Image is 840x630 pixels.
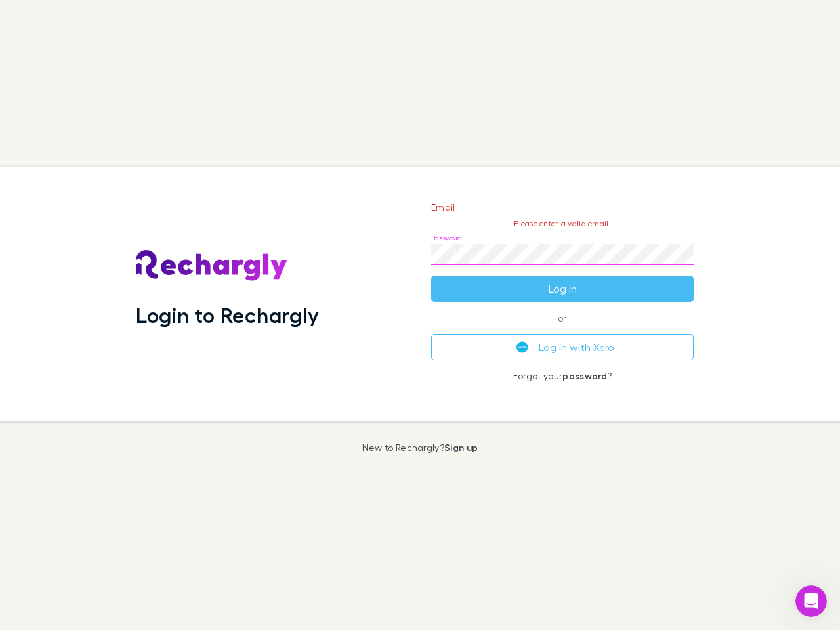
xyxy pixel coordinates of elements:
[136,303,319,327] h1: Login to Rechargly
[431,371,694,381] p: Forgot your ?
[431,318,694,318] span: or
[362,442,478,453] p: New to Rechargly?
[562,370,607,381] a: password
[516,341,528,353] img: Xero's logo
[136,250,288,282] img: Rechargly's Logo
[431,334,694,360] button: Log in with Xero
[431,219,694,228] p: Please enter a valid email.
[431,276,694,302] button: Log in
[444,442,478,453] a: Sign up
[795,585,827,617] iframe: Intercom live chat
[431,233,462,243] label: Password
